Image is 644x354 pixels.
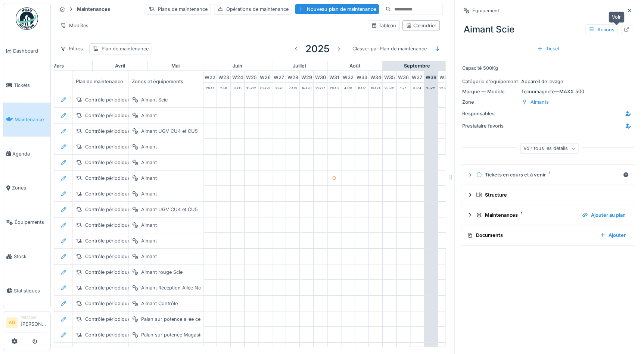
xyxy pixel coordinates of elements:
div: W 32 [341,71,355,82]
div: 7 -> 13 [286,83,299,92]
span: Dashboard [13,47,47,54]
div: Contrôle périodique palan [85,316,144,323]
div: Tecnomagnete — MAXX 500 [462,88,634,95]
div: juin [203,61,272,71]
div: W 25 [245,71,258,82]
div: 26 -> 1 [203,83,217,92]
a: Statistiques [3,273,50,308]
div: Contrôle périodique Aimants [85,284,150,291]
div: Aimants [531,98,549,106]
div: Aimant [141,237,157,244]
div: W 29 [300,71,313,82]
div: Nouveau plan de maintenance [295,4,379,14]
div: Aimant [141,190,157,197]
div: Plans de maintenance [146,4,211,15]
div: Filtres [57,43,86,54]
div: Contrôle périodique Aimants [85,222,150,229]
div: Voir tous les détails [520,143,579,154]
a: Maintenance [3,103,50,137]
div: Maintenances [476,212,576,219]
span: Tickets [14,82,47,89]
summary: DocumentsAjouter [464,228,632,242]
div: W 34 [369,71,382,82]
div: 21 -> 27 [314,83,327,92]
li: AG [6,317,18,328]
div: Contrôle périodique Aimants [85,128,150,135]
div: Responsables [462,110,518,117]
div: juillet [272,61,327,71]
div: Documents [467,232,594,239]
a: Dashboard [3,34,50,68]
div: Plan de maintenance [73,71,147,92]
div: W 31 [327,71,341,82]
div: W 22 [203,71,217,82]
div: mai [148,61,203,71]
div: Aimant Scie [461,20,635,39]
div: Contrôle périodique Aimants [85,190,150,197]
span: Maintenance [15,116,47,123]
div: W 39 [438,71,451,82]
a: Zones [3,171,50,205]
div: Plan de maintenance [102,45,149,52]
summary: Maintenances1Ajouter au plan [464,208,632,222]
div: Actions [585,24,618,35]
div: 11 -> 17 [355,83,368,92]
div: W 27 [272,71,286,82]
div: Contrôle périodique Aimants [85,175,150,182]
div: Ticket [534,44,562,54]
div: Aimant UGV CU4 et CU5 [141,128,198,135]
div: Aimant [141,253,157,260]
div: Ajouter au plan [579,210,629,220]
div: Aimant [141,143,157,150]
div: 23 -> 29 [258,83,272,92]
div: Classer par Plan de maintenance [349,43,430,54]
span: Stock [14,253,47,260]
div: 4 -> 10 [341,83,355,92]
div: Aimant Contrôle [141,300,178,307]
div: Contrôle périodique palan [85,331,144,338]
div: 18 -> 24 [369,83,382,92]
div: Contrôle périodique Aimants [85,253,150,260]
div: Modèles [57,20,92,31]
div: août [327,61,382,71]
summary: Structure [464,188,632,202]
strong: Maintenances [74,6,113,13]
span: Agenda [12,150,47,157]
div: septembre [383,61,451,71]
summary: Tickets en cours et à venir1 [464,168,632,182]
div: Appareil de levage [462,78,634,85]
div: 16 -> 22 [245,83,258,92]
div: Aimant [141,159,157,166]
div: avril [93,61,147,71]
div: 9 -> 15 [231,83,244,92]
div: Opérations de maintenance [214,4,292,15]
div: Contrôle périodique Aimants [85,96,150,103]
div: 25 -> 31 [383,83,396,92]
div: Ajouter [597,230,629,240]
div: 2 -> 8 [217,83,230,92]
h3: 2025 [305,43,330,54]
div: W 35 [383,71,396,82]
div: Contrôle périodique Aimants [85,269,150,276]
div: Contrôle périodique Aimants [85,159,150,166]
div: Manager [21,314,47,320]
div: 15 -> 21 [424,83,438,92]
div: 14 -> 20 [300,83,313,92]
a: Équipements [3,205,50,239]
div: W 24 [231,71,244,82]
div: 22 -> 28 [438,83,451,92]
div: Équipement [472,7,499,14]
div: 1 -> 7 [396,83,410,92]
div: Contrôle périodique Aimants [85,237,150,244]
div: Contrôle périodique Aimants [85,206,150,213]
div: Contrôle périodique Aimants [85,112,150,119]
div: W 33 [355,71,368,82]
span: Équipements [15,219,47,226]
a: Stock [3,239,50,274]
a: Tickets [3,68,50,103]
div: Aimant UGV CU4 et CU5 [141,206,198,213]
div: mars [24,61,92,71]
div: W 28 [286,71,299,82]
div: Aimant [141,222,157,229]
div: Tickets en cours et à venir [476,171,620,178]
